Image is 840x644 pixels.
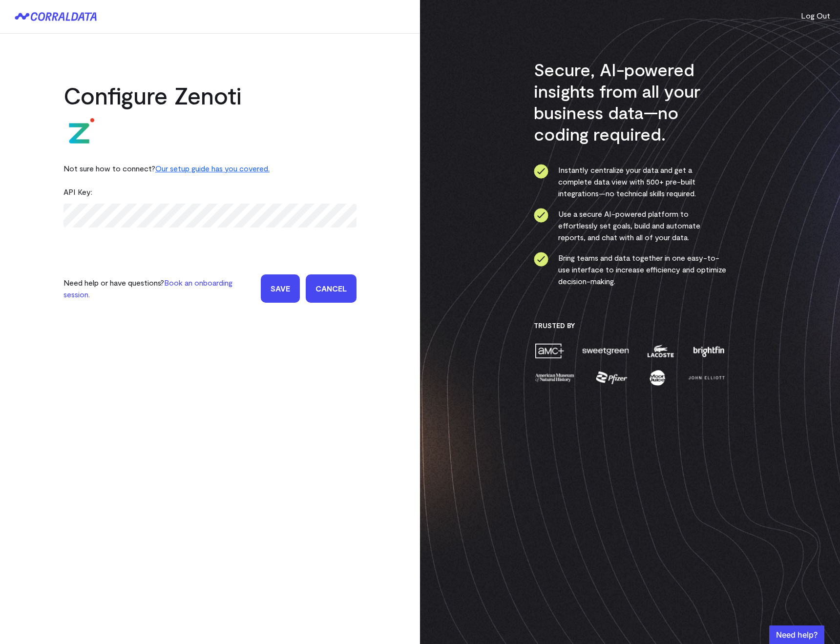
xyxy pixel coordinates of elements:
[648,369,667,386] img: moon-juice-c312e729.png
[63,277,255,300] p: Need help or have questions?
[261,274,300,303] input: Save
[534,164,727,199] li: Instantly centralize your data and get a complete data view with 500+ pre-built integrations—no t...
[646,342,675,359] img: lacoste-7a6b0538.png
[63,81,357,110] h2: Configure Zenoti
[534,59,727,145] h3: Secure, AI-powered insights from all your business data—no coding required.
[534,164,548,179] img: ico-check-circle-4b19435c.svg
[63,157,357,180] div: Not sure how to connect?
[534,342,565,359] img: amc-0b11a8f1.png
[534,208,727,243] li: Use a secure AI-powered platform to effortlessly set goals, build and automate reports, and chat ...
[534,208,548,223] img: ico-check-circle-4b19435c.svg
[534,369,576,386] img: amnh-5afada46.png
[691,342,726,359] img: brightfin-a251e171.png
[63,180,357,204] div: API Key:
[687,369,726,386] img: john-elliott-25751c40.png
[595,369,629,386] img: pfizer-e137f5fc.png
[534,252,727,287] li: Bring teams and data together in one easy-to-use interface to increase efficiency and optimize de...
[534,321,727,330] h3: Trusted By
[534,252,548,267] img: ico-check-circle-4b19435c.svg
[801,10,830,21] button: Log Out
[306,274,357,303] a: Cancel
[63,118,95,149] img: zenoti-2086f9c1.png
[581,342,630,359] img: sweetgreen-1d1fb32c.png
[155,164,270,173] a: Our setup guide has you covered.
